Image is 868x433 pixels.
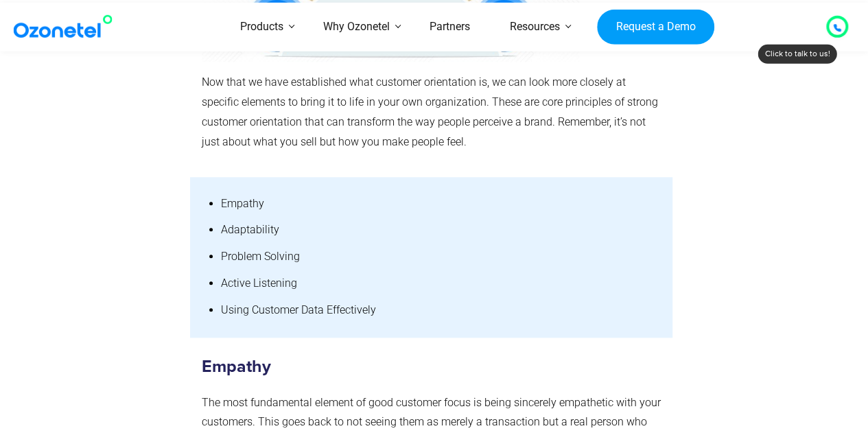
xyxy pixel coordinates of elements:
a: Why Ozonetel [303,3,410,51]
li: Empathy [221,191,659,218]
a: Resources [490,3,580,51]
li: Problem Solving [221,244,659,270]
a: Partners [410,3,490,51]
li: Using Customer Data Effectively [221,297,659,324]
p: Now that we have established what customer orientation is, we can look more closely at specific e... [202,73,661,152]
li: Active Listening [221,270,659,297]
a: Request a Demo [597,9,714,45]
li: Adaptability [221,217,659,244]
strong: Empathy [202,358,271,375]
a: Products [220,3,303,51]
